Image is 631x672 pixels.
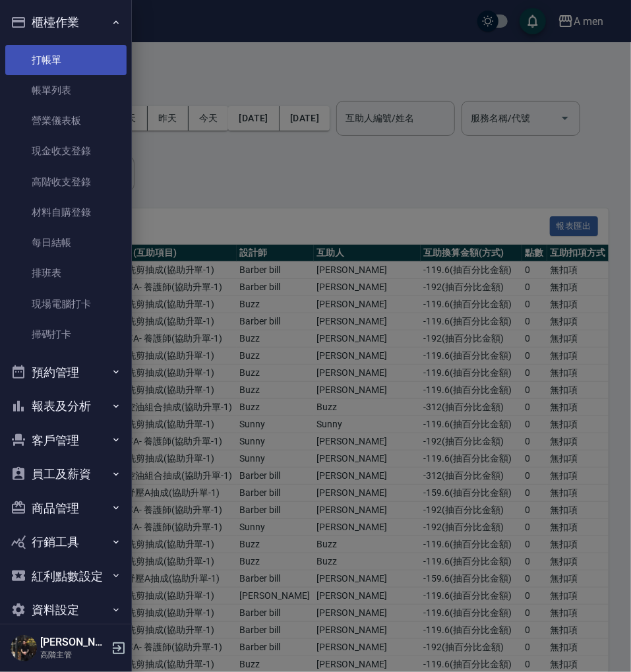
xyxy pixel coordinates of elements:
[5,5,127,40] button: 櫃檯作業
[5,167,127,197] a: 高階收支登錄
[5,525,127,559] button: 行銷工具
[40,636,107,649] h5: [PERSON_NAME]
[11,635,37,661] img: Person
[5,75,127,106] a: 帳單列表
[5,228,127,258] a: 每日結帳
[5,491,127,526] button: 商品管理
[5,559,127,594] button: 紅利點數設定
[5,319,127,350] a: 掃碼打卡
[5,355,127,390] button: 預約管理
[5,457,127,491] button: 員工及薪資
[5,389,127,423] button: 報表及分析
[40,649,107,661] p: 高階主管
[5,45,127,75] a: 打帳單
[5,197,127,228] a: 材料自購登錄
[5,258,127,288] a: 排班表
[5,423,127,458] button: 客戶管理
[5,136,127,166] a: 現金收支登錄
[5,106,127,136] a: 營業儀表板
[5,593,127,627] button: 資料設定
[5,289,127,319] a: 現場電腦打卡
